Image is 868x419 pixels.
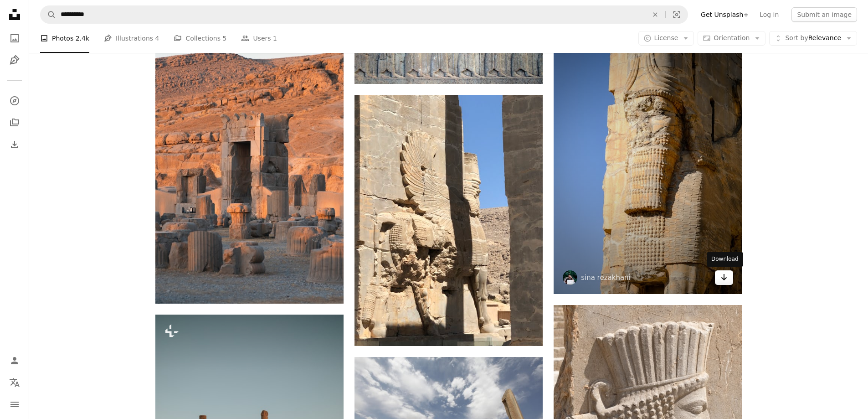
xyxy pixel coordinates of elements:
a: Illustrations 4 [104,24,159,53]
a: a statue of a man riding a horse in front of a building [354,216,543,224]
button: Orientation [698,31,765,46]
form: Find visuals sitewide [40,5,688,24]
span: 5 [222,33,226,43]
a: Log in / Sign up [5,352,24,370]
span: 1 [273,33,277,43]
img: a statue of a man riding a horse in front of a building [354,95,543,346]
span: 4 [155,33,159,43]
a: Illustrations [5,51,24,69]
a: Photos [5,29,24,47]
button: Submit an image [791,7,857,22]
button: Sort byRelevance [769,31,857,46]
span: Orientation [714,34,750,41]
a: Download History [5,135,24,154]
button: Visual search [666,6,688,23]
button: Language [5,373,24,392]
a: a stone structure in the middle of a desert [155,158,344,166]
a: Collections [5,114,24,132]
span: Sort by [785,34,808,41]
span: License [654,34,678,41]
span: Relevance [785,34,841,43]
img: a stone structure in the middle of a desert [155,21,344,304]
a: Collections 5 [174,24,226,53]
div: Download [707,252,743,267]
a: sina rezakhani [581,273,631,282]
a: Explore [5,92,24,110]
a: Users 1 [241,24,277,53]
button: Search Unsplash [41,6,56,23]
button: License [638,31,694,46]
a: Get Unsplash+ [695,7,754,22]
a: Download [715,270,733,285]
a: An ancient statue of a man with a beard [554,149,742,157]
img: An ancient statue of a man with a beard [554,11,742,294]
a: Log in [754,7,784,22]
button: Menu [5,395,24,414]
a: Home — Unsplash [5,5,24,26]
button: Clear [645,6,665,23]
img: Go to sina rezakhani's profile [563,270,577,285]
